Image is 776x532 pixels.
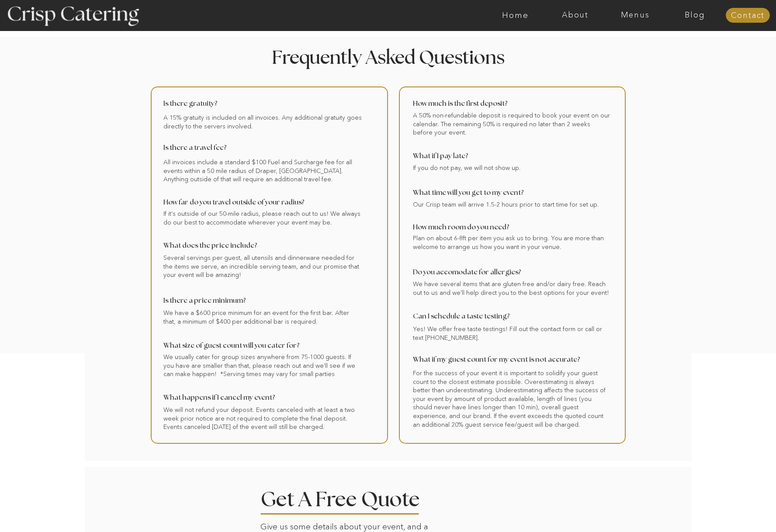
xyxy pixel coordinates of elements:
a: Contact [726,11,770,20]
a: Menus [605,11,665,20]
a: Home [485,11,545,20]
a: About [545,11,605,20]
h2: Frequently Asked Questions [229,49,547,72]
h2: Get A Free Quote [260,490,447,506]
a: Blog [665,11,725,20]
